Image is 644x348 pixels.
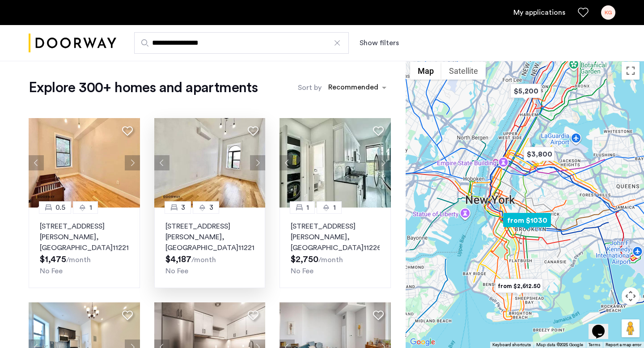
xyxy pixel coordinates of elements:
[601,5,615,20] div: KG
[125,155,140,170] button: Next apartment
[29,26,116,60] a: Cazamio logo
[622,319,640,337] button: Drag Pegman onto the map to open Street View
[29,208,140,288] a: 0.51[STREET_ADDRESS][PERSON_NAME], [GEOGRAPHIC_DATA]11221No Fee
[40,221,129,253] p: [STREET_ADDRESS][PERSON_NAME] 11221
[536,343,583,347] span: Map data ©2025 Google
[500,210,555,230] div: from $1030
[507,81,545,101] div: $5,200
[29,118,140,208] img: 2016_638508057422366955.jpeg
[165,267,188,275] span: No Fee
[306,202,309,213] span: 1
[165,221,254,253] p: [STREET_ADDRESS][PERSON_NAME] 11221
[181,202,185,213] span: 3
[291,255,318,264] span: $2,750
[606,342,641,348] a: Report a map error
[360,38,399,48] button: Show or hide filters
[165,255,191,264] span: $4,187
[40,255,66,264] span: $1,475
[209,202,213,213] span: 3
[333,202,336,213] span: 1
[280,208,391,288] a: 11[STREET_ADDRESS][PERSON_NAME], [GEOGRAPHIC_DATA]11226No Fee
[55,202,65,213] span: 0.5
[408,336,437,348] a: Open this area in Google Maps (opens a new window)
[441,62,486,80] button: Show satellite imagery
[291,267,314,275] span: No Fee
[66,256,91,263] sub: /month
[376,155,391,170] button: Next apartment
[154,155,169,170] button: Previous apartment
[578,7,589,18] a: Favorites
[589,342,600,348] a: Terms
[40,267,63,275] span: No Fee
[622,287,640,305] button: Map camera controls
[410,62,441,80] button: Show street map
[298,82,322,93] label: Sort by
[191,256,216,263] sub: /month
[491,276,547,296] div: from $2,612.50
[280,118,391,208] img: 2014_638590860018821391.jpeg
[134,32,349,54] input: Apartment Search
[408,336,437,348] img: Google
[622,62,640,80] button: Toggle fullscreen view
[280,155,295,170] button: Previous apartment
[589,312,617,339] iframe: chat widget
[324,80,391,96] ng-select: sort-apartment
[89,202,92,213] span: 1
[29,79,258,97] h1: Explore 300+ homes and apartments
[318,256,343,263] sub: /month
[29,26,116,60] img: logo
[250,155,265,170] button: Next apartment
[513,7,565,18] a: My application
[29,155,44,170] button: Previous apartment
[291,221,380,253] p: [STREET_ADDRESS][PERSON_NAME] 11226
[327,82,378,95] div: Recommended
[154,208,266,288] a: 33[STREET_ADDRESS][PERSON_NAME], [GEOGRAPHIC_DATA]11221No Fee
[154,118,266,208] img: 2016_638508057420627486.jpeg
[520,144,558,164] div: $3,800
[492,342,531,348] button: Keyboard shortcuts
